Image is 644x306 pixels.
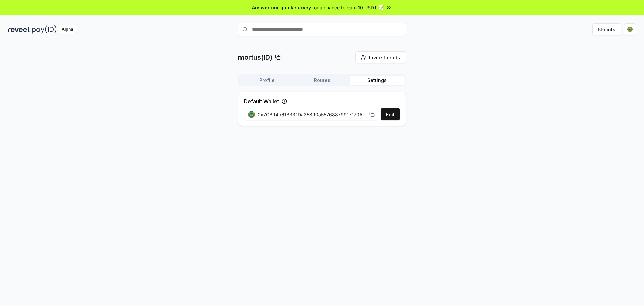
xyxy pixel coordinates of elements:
button: Edit [381,108,400,120]
button: Settings [350,76,405,85]
span: for a chance to earn 10 USDT 📝 [312,4,384,11]
p: mortus(ID) [238,53,272,62]
img: reveel_dark [8,25,31,34]
span: 0x7CB94b61B331Da25890a55768879917170A5A73E [258,111,367,118]
span: Answer our quick survey [252,4,311,11]
button: Profile [239,76,294,85]
button: Invite friends [355,51,406,63]
img: pay_id [32,25,57,34]
div: Alpha [58,25,77,34]
label: Default Wallet [244,97,279,105]
span: Invite friends [369,54,400,61]
button: 5Points [592,23,621,35]
button: Routes [294,76,350,85]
